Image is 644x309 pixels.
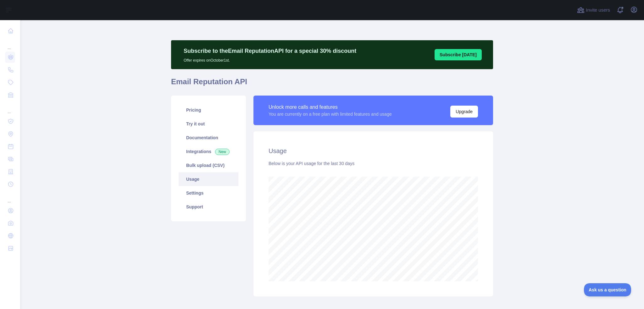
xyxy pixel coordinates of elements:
a: Bulk upload (CSV) [179,158,238,172]
span: New [215,149,230,155]
iframe: Toggle Customer Support [584,283,631,296]
div: ... [5,102,15,114]
h2: Usage [269,146,478,155]
div: Unlock more calls and features [269,103,392,111]
p: Subscribe to the Email Reputation API for a special 30 % discount [184,47,356,55]
div: v 4.0.25 [18,10,31,15]
img: tab_keywords_by_traffic_grey.svg [64,36,69,41]
a: Documentation [179,131,238,145]
img: logo_orange.svg [10,10,15,15]
button: Upgrade [450,106,478,118]
a: Settings [179,186,238,200]
span: Invite users [586,7,610,14]
p: Offer expires on October 1st. [184,55,356,63]
div: ... [5,38,15,50]
div: Domain Overview [25,37,56,41]
a: Pricing [179,103,238,117]
a: Usage [179,172,238,186]
img: tab_domain_overview_orange.svg [18,36,23,41]
div: Domain: [DOMAIN_NAME] [16,16,69,21]
div: Keywords by Traffic [70,37,104,41]
h1: Email Reputation API [171,77,493,92]
div: You are currently on a free plan with limited features and usage [269,111,392,117]
button: Subscribe [DATE] [435,49,482,60]
a: Integrations New [179,145,238,158]
a: Support [179,200,238,214]
div: ... [5,191,15,204]
div: Below is your API usage for the last 30 days [269,160,478,167]
img: website_grey.svg [10,16,15,21]
button: Invite users [576,5,611,15]
a: Try it out [179,117,238,131]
